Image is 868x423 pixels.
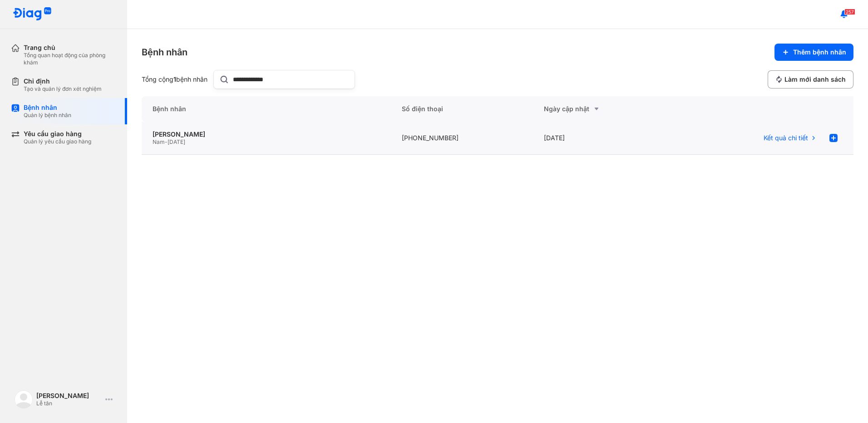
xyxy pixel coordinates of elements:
div: Bệnh nhân [24,103,71,112]
img: logo [15,390,33,408]
div: Quản lý yêu cầu giao hàng [24,138,91,145]
span: Thêm bệnh nhân [793,48,846,56]
div: [PERSON_NAME] [153,130,380,138]
div: Lễ tân [36,400,102,407]
img: logo [13,7,52,21]
button: Làm mới danh sách [768,70,853,89]
div: Tổng cộng bệnh nhân [142,75,210,84]
div: [PERSON_NAME] [36,392,102,400]
div: Chỉ định [24,77,102,85]
div: Tạo và quản lý đơn xét nghiệm [24,85,102,93]
div: Bệnh nhân [142,96,391,122]
div: Yêu cầu giao hàng [24,130,91,138]
span: 257 [844,9,855,15]
div: Số điện thoại [391,96,533,122]
div: [PHONE_NUMBER] [391,122,533,155]
div: Bệnh nhân [142,46,187,59]
button: Thêm bệnh nhân [774,44,853,61]
div: Tổng quan hoạt động của phòng khám [24,52,116,66]
span: Kết quả chi tiết [764,134,808,142]
div: Quản lý bệnh nhân [24,112,71,119]
span: Nam [153,138,165,145]
span: - [165,138,168,145]
div: Ngày cập nhật [544,103,665,114]
div: Trang chủ [24,44,116,52]
span: Làm mới danh sách [784,75,846,84]
span: 1 [173,75,176,83]
span: [DATE] [168,138,185,145]
div: [DATE] [533,122,676,155]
